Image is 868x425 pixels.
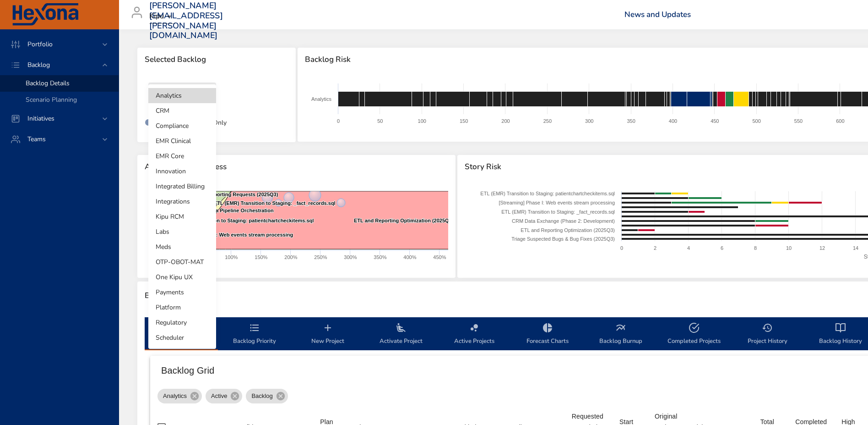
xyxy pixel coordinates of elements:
li: Innovation [148,164,216,179]
li: Integrations [148,194,216,209]
li: Labs [148,224,216,239]
li: Meds [148,239,216,254]
li: Analytics [148,88,216,103]
li: Regulatory [148,315,216,330]
li: One Kipu UX [148,270,216,285]
li: Payments [148,285,216,300]
li: Scheduler [148,330,216,345]
li: EMR Clinical [148,133,216,149]
li: Platform [148,300,216,315]
li: CRM [148,103,216,118]
li: Integrated Billing [148,179,216,194]
li: Kipu RCM [148,209,216,224]
li: Compliance [148,118,216,133]
li: EMR Core [148,149,216,164]
li: OTP-OBOT-MAT [148,254,216,270]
